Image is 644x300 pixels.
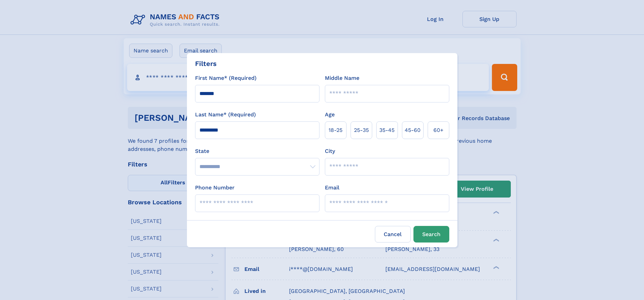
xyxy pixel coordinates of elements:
[413,226,449,243] button: Search
[325,74,359,82] label: Middle Name
[354,126,369,134] span: 25‑35
[325,184,339,192] label: Email
[325,111,335,119] label: Age
[195,111,256,119] label: Last Name* (Required)
[195,184,235,192] label: Phone Number
[375,226,411,243] label: Cancel
[379,126,395,134] span: 35‑45
[195,74,257,82] label: First Name* (Required)
[433,126,444,134] span: 60+
[329,126,342,134] span: 18‑25
[195,147,319,155] label: State
[195,59,217,69] div: Filters
[405,126,421,134] span: 45‑60
[325,147,335,155] label: City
